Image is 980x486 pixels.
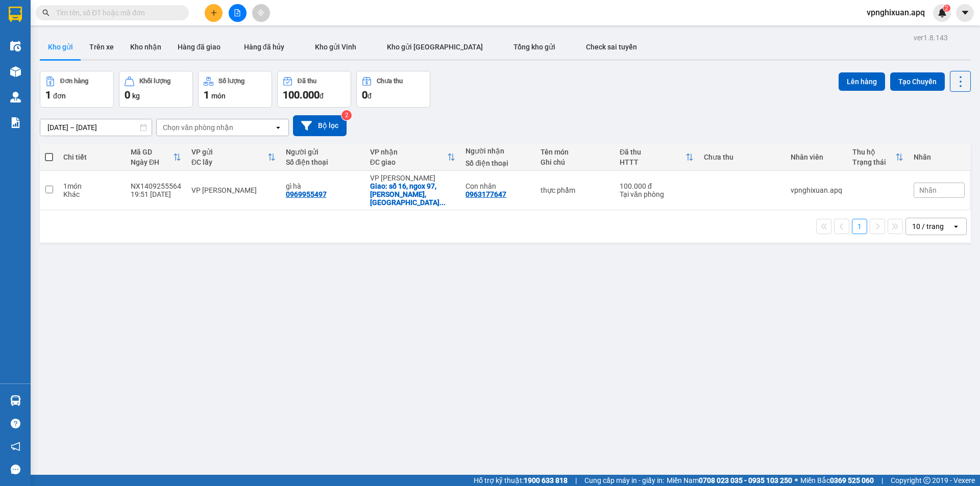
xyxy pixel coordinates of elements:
[524,476,568,484] strong: 1900 633 818
[218,78,244,85] div: Số lượng
[387,43,483,51] span: Kho gửi [GEOGRAPHIC_DATA]
[859,6,933,19] span: vpnghixuan.apq
[465,190,506,198] div: 0963177647
[370,182,456,207] div: Giao: số 16, ngox 97, khương trung, thanh xuân , hà nội
[541,158,609,166] div: Ghi chú
[131,148,173,156] div: Mã GD
[277,71,351,108] button: Đã thu100.000đ
[370,148,448,156] div: VP nhận
[122,35,169,59] button: Kho nhận
[370,174,456,182] div: VP [PERSON_NAME]
[40,119,152,136] input: Select a date range.
[356,71,430,108] button: Chưa thu0đ
[56,7,177,18] input: Tìm tên, số ĐT hoặc mã đơn
[952,222,960,231] svg: open
[795,478,798,482] span: ⚪️
[365,144,461,171] th: Toggle SortBy
[286,148,360,156] div: Người gửi
[923,477,930,484] span: copyright
[229,4,247,22] button: file-add
[575,475,577,486] span: |
[367,92,372,100] span: đ
[210,9,217,16] span: plus
[10,66,21,77] img: warehouse-icon
[45,89,51,101] span: 1
[81,35,122,59] button: Trên xe
[541,148,609,156] div: Tên món
[40,35,81,59] button: Kho gửi
[53,92,66,100] span: đơn
[10,41,21,52] img: warehouse-icon
[11,465,20,474] span: message
[847,144,909,171] th: Toggle SortBy
[370,158,448,166] div: ĐC giao
[286,158,360,166] div: Số điện thoại
[791,186,842,194] div: vpnghixuan.apq
[620,148,685,156] div: Đã thu
[298,78,316,85] div: Đã thu
[283,89,320,101] span: 100.000
[620,182,694,190] div: 100.000 đ
[131,182,181,190] div: NX1409255564
[704,153,780,161] div: Chưa thu
[9,7,22,22] img: logo-vxr
[341,110,352,120] sup: 2
[699,476,792,484] strong: 0708 023 035 - 0935 103 250
[439,198,446,207] span: ...
[252,4,270,22] button: aim
[830,476,874,484] strong: 0369 525 060
[191,186,276,194] div: VP [PERSON_NAME]
[198,71,272,108] button: Số lượng1món
[541,186,609,194] div: thực phẩm
[42,9,50,16] span: search
[912,221,944,232] div: 10 / trang
[191,158,267,166] div: ĐC lấy
[465,147,530,155] div: Người nhận
[40,71,114,108] button: Đơn hàng1đơn
[474,475,568,486] span: Hỗ trợ kỹ thuật:
[852,148,895,156] div: Thu hộ
[125,89,130,101] span: 0
[362,89,367,101] span: 0
[465,182,530,190] div: Con nhân
[63,190,120,198] div: Khác
[667,475,792,486] span: Miền Nam
[186,144,281,171] th: Toggle SortBy
[63,182,120,190] div: 1 món
[126,144,186,171] th: Toggle SortBy
[513,43,555,51] span: Tổng kho gửi
[274,123,282,132] svg: open
[914,32,948,43] div: ver 1.8.143
[956,4,974,22] button: caret-down
[584,475,664,486] span: Cung cấp máy in - giấy in:
[320,92,324,100] span: đ
[839,72,885,91] button: Lên hàng
[204,89,209,101] span: 1
[620,158,685,166] div: HTTT
[132,92,140,100] span: kg
[586,43,637,51] span: Check sai tuyến
[791,153,842,161] div: Nhân viên
[205,4,223,22] button: plus
[938,8,947,17] img: icon-new-feature
[139,78,170,85] div: Khối lượng
[293,115,347,136] button: Bộ lọc
[620,190,694,198] div: Tại văn phòng
[11,419,20,428] span: question-circle
[63,153,120,161] div: Chi tiết
[257,9,264,16] span: aim
[919,186,937,194] span: Nhãn
[169,35,229,59] button: Hàng đã giao
[60,78,88,85] div: Đơn hàng
[615,144,699,171] th: Toggle SortBy
[191,148,267,156] div: VP gửi
[286,182,360,190] div: gì hà
[465,159,530,167] div: Số điện thoại
[119,71,193,108] button: Khối lượng0kg
[234,9,241,16] span: file-add
[945,5,948,12] span: 2
[943,5,950,12] sup: 2
[315,43,356,51] span: Kho gửi Vinh
[10,395,21,406] img: warehouse-icon
[131,158,173,166] div: Ngày ĐH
